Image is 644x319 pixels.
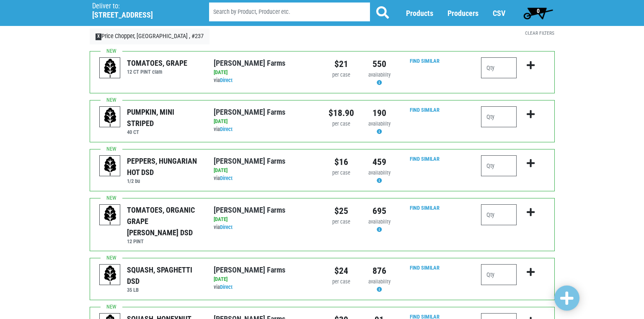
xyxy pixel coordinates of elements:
div: PUMPKIN, MINI STRIPED [127,106,201,129]
h5: [STREET_ADDRESS] [92,10,188,20]
a: [PERSON_NAME] Farms [214,108,285,116]
span: X [96,33,102,40]
div: [DATE] [214,118,316,126]
img: placeholder-variety-43d6402dacf2d531de610a020419775a.svg [100,156,121,177]
div: TOMATOES, GRAPE [127,57,187,69]
span: availability [368,72,391,78]
div: per case [328,71,354,79]
img: placeholder-variety-43d6402dacf2d531de610a020419775a.svg [100,205,121,226]
div: $16 [328,155,354,169]
span: availability [368,170,391,176]
h6: 12 CT PINT clam [127,69,187,75]
a: Products [406,9,433,18]
span: availability [368,219,391,225]
span: 0 [537,8,540,14]
div: $18.90 [328,106,354,120]
div: per case [328,169,354,177]
div: via [214,224,316,232]
div: via [214,77,316,85]
span: availability [368,121,391,127]
a: Direct [220,284,233,290]
h6: 12 PINT [127,238,201,244]
p: Deliver to: [92,2,188,10]
a: Find Similar [410,205,440,211]
div: 459 [367,155,392,169]
a: Direct [220,77,233,83]
a: Find Similar [410,265,440,271]
input: Qty [481,155,517,176]
h6: 35 LB [127,287,201,293]
a: Find Similar [410,58,440,64]
a: Direct [220,126,233,132]
img: placeholder-variety-43d6402dacf2d531de610a020419775a.svg [100,107,121,128]
h6: 1/2 bu [127,178,201,184]
input: Qty [481,264,517,285]
div: TOMATOES, ORGANIC GRAPE [PERSON_NAME] DSD [127,204,201,238]
a: Direct [220,224,233,230]
div: SQUASH, SPAGHETTI DSD [127,264,201,287]
a: Producers [447,9,478,18]
div: [DATE] [214,69,316,77]
input: Qty [481,204,517,225]
div: 695 [367,204,392,218]
a: [PERSON_NAME] Farms [214,59,285,67]
div: via [214,175,316,183]
input: Qty [481,106,517,127]
span: availability [368,278,391,285]
a: Clear Filters [525,30,554,36]
div: [DATE] [214,216,316,224]
a: CSV [493,9,505,18]
div: per case [328,218,354,226]
div: $21 [328,57,354,71]
a: Find Similar [410,107,440,113]
a: [PERSON_NAME] Farms [214,206,285,214]
div: 876 [367,264,392,278]
a: 0 [520,5,557,21]
div: PEPPERS, HUNGARIAN HOT DSD [127,155,201,178]
img: placeholder-variety-43d6402dacf2d531de610a020419775a.svg [100,58,121,79]
input: Qty [481,57,517,78]
a: [PERSON_NAME] Farms [214,265,285,274]
input: Search by Product, Producer etc. [209,3,370,21]
div: [DATE] [214,167,316,175]
div: per case [328,120,354,128]
div: 550 [367,57,392,71]
div: via [214,283,316,291]
img: placeholder-variety-43d6402dacf2d531de610a020419775a.svg [100,265,121,286]
div: $25 [328,204,354,218]
div: $24 [328,264,354,278]
a: Direct [220,175,233,181]
div: via [214,126,316,134]
div: 190 [367,106,392,120]
a: XPrice Chopper, [GEOGRAPHIC_DATA] , #237 [90,28,210,44]
a: Find Similar [410,156,440,162]
a: [PERSON_NAME] Farms [214,157,285,165]
h6: 40 CT [127,129,201,135]
div: per case [328,278,354,286]
div: [DATE] [214,275,316,283]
